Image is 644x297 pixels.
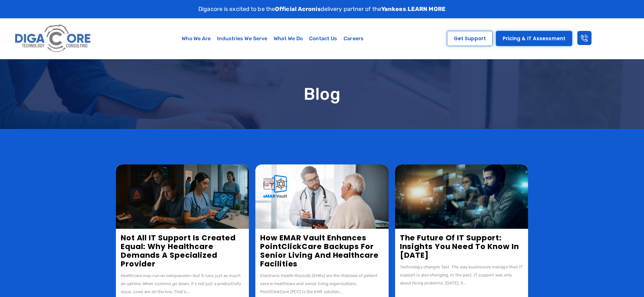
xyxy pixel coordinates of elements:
nav: Menu [126,31,419,46]
a: What We Do [270,31,306,46]
img: Healthcare IT support, Not All IT Support is Created Equal: Why Healthcare Demands a Specialized ... [116,164,249,229]
a: Get Support [447,31,493,46]
a: The Future of IT Support: Insights You Need to Know in [DATE] [400,233,519,260]
img: Digacore logo 1 [13,22,93,56]
div: Technology changes fast. The way businesses manage their IT support is also changing. In the past... [400,263,523,287]
span: Pricing & IT Assessment [503,36,565,41]
h1: Blog [116,85,528,103]
div: Electronic Health Records (EHRs) are the lifeblood of patient care in healthcare and senior livin... [260,272,384,296]
div: Healthcare may run on compassion—but it runs just as much on uptime. When systems go down, it’s n... [121,272,244,296]
a: Contact Us [306,31,340,46]
a: LEARN MORE [408,5,446,13]
strong: Yankees [381,5,406,13]
a: Pricing & IT Assessment [496,31,572,46]
strong: Official Acronis [275,5,321,13]
img: How EMAR Vault Enhances PointClickCare Backups for Senior Living & Healthcare [255,164,388,229]
a: Who We Are [178,31,214,46]
a: Not All IT Support is Created Equal: Why Healthcare Demands a Specialized Provider [121,233,236,269]
img: The Future of IT Support Insights You Need to Know in 2025 [395,164,528,229]
p: Digacore is excited to be the delivery partner of the . [198,5,446,14]
a: Careers [340,31,367,46]
a: How EMAR Vault Enhances PointClickCare Backups for Senior Living and Healthcare Facilities [260,233,378,269]
a: Industries We Serve [214,31,270,46]
span: Get Support [454,36,486,41]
